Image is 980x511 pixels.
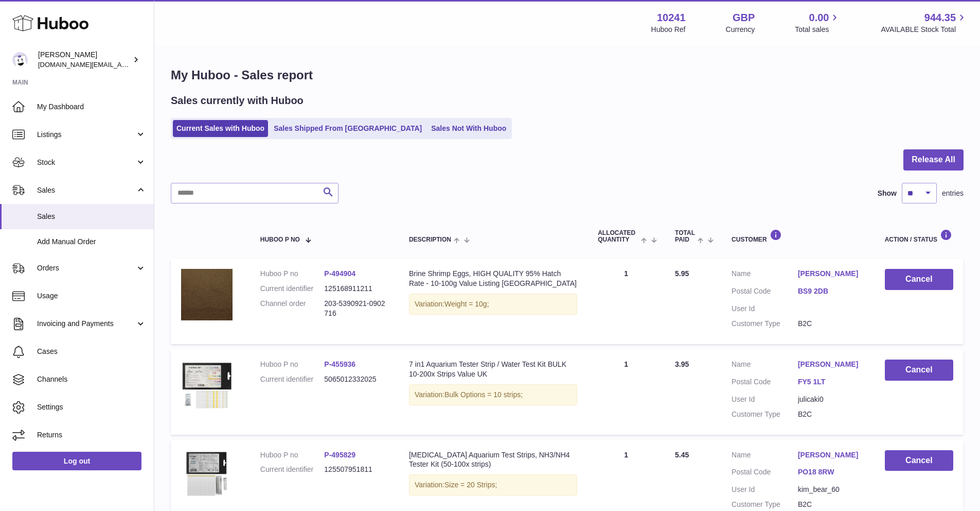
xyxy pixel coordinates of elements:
[444,300,489,308] span: Weight = 10g;
[795,11,841,35] a: 0.00 Total sales
[732,360,798,372] dt: Name
[12,452,141,470] a: Log out
[732,304,798,314] dt: User Id
[324,299,388,318] dd: 203-5390921-0902716
[171,94,304,108] h2: Sales currently with Huboo
[798,467,864,477] a: PO18 8RW
[37,430,146,440] span: Returns
[878,189,897,198] label: Show
[37,102,146,112] span: My Dashboard
[409,294,577,315] div: Variation:
[798,269,864,279] a: [PERSON_NAME]
[444,481,497,489] span: Size = 20 Strips;
[903,149,964,171] button: Release All
[324,451,355,459] a: P-495829
[37,263,135,273] span: Orders
[798,377,864,387] a: FY5 1LT
[885,229,953,243] div: Action / Status
[587,259,665,344] td: 1
[260,374,325,384] dt: Current identifier
[37,374,146,384] span: Channels
[409,360,577,379] div: 7 in1 Aquarium Tester Strip / Water Test Kit BULK 10-200x Strips Value UK
[732,410,798,419] dt: Customer Type
[798,286,864,296] a: BS9 2DB
[260,360,325,369] dt: Huboo P no
[657,11,686,25] strong: 10241
[795,25,841,35] span: Total sales
[173,120,268,137] a: Current Sales with Huboo
[885,269,953,290] button: Cancel
[732,500,798,509] dt: Customer Type
[409,236,451,243] span: Description
[732,377,798,389] dt: Postal Code
[38,60,205,69] span: [DOMAIN_NAME][EMAIL_ADDRESS][DOMAIN_NAME]
[732,450,798,463] dt: Name
[260,236,300,243] span: Huboo P no
[427,120,510,137] a: Sales Not With Huboo
[598,230,638,243] span: ALLOCATED Quantity
[675,451,689,459] span: 5.45
[181,450,233,502] img: $_57.JPG
[798,410,864,419] dd: B2C
[924,11,956,25] span: 944.35
[732,319,798,329] dt: Customer Type
[732,467,798,480] dt: Postal Code
[270,120,425,137] a: Sales Shipped From [GEOGRAPHIC_DATA]
[324,284,388,294] dd: 125168911211
[409,450,577,470] div: [MEDICAL_DATA] Aquarium Test Strips, NH3/NH4 Tester Kit (50-100x strips)
[37,130,135,140] span: Listings
[885,450,953,471] button: Cancel
[260,269,325,279] dt: Huboo P no
[260,284,325,294] dt: Current identifier
[181,269,233,320] img: $_57.JPG
[37,158,135,167] span: Stock
[881,11,968,35] a: 944.35 AVAILABLE Stock Total
[798,395,864,404] dd: julicaki0
[809,11,829,25] span: 0.00
[181,360,233,414] img: $_57.JPG
[324,465,388,474] dd: 125507951811
[409,474,577,496] div: Variation:
[651,25,686,35] div: Huboo Ref
[260,465,325,474] dt: Current identifier
[732,269,798,281] dt: Name
[171,67,964,83] h1: My Huboo - Sales report
[675,230,695,243] span: Total paid
[37,237,146,247] span: Add Manual Order
[885,360,953,381] button: Cancel
[38,50,131,70] div: [PERSON_NAME]
[942,189,964,198] span: entries
[324,269,355,278] a: P-494904
[37,402,146,412] span: Settings
[260,450,325,460] dt: Huboo P no
[37,212,146,222] span: Sales
[37,185,135,195] span: Sales
[798,360,864,369] a: [PERSON_NAME]
[798,450,864,460] a: [PERSON_NAME]
[37,347,146,356] span: Cases
[587,349,665,435] td: 1
[37,291,146,301] span: Usage
[732,229,864,243] div: Customer
[675,269,689,278] span: 5.95
[260,299,325,318] dt: Channel order
[675,360,689,368] span: 3.95
[732,485,798,495] dt: User Id
[324,360,355,368] a: P-455936
[12,52,28,67] img: londonaquatics.online@gmail.com
[881,25,968,35] span: AVAILABLE Stock Total
[324,374,388,384] dd: 5065012332025
[798,485,864,495] dd: kim_bear_60
[409,269,577,288] div: Brine Shrimp Eggs, HIGH QUALITY 95% Hatch Rate - 10-100g Value Listing [GEOGRAPHIC_DATA]
[798,500,864,509] dd: B2C
[37,319,135,329] span: Invoicing and Payments
[444,390,523,399] span: Bulk Options = 10 strips;
[732,395,798,404] dt: User Id
[732,286,798,299] dt: Postal Code
[726,25,755,35] div: Currency
[733,11,755,25] strong: GBP
[798,319,864,329] dd: B2C
[409,384,577,405] div: Variation:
